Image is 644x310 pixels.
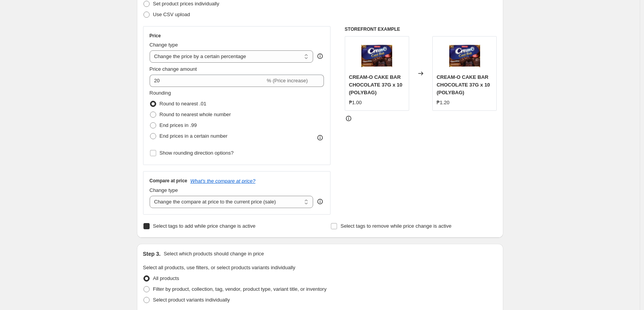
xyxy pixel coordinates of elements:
span: Change type [150,187,178,193]
span: CREAM-O CAKE BAR CHOCOLATE 37G x 10 (POLYBAG) [437,74,490,95]
span: Select product variants individually [153,297,230,303]
span: Select tags to remove while price change is active [341,223,452,229]
span: Price change amount [150,66,197,72]
span: Filter by product, collection, tag, vendor, product type, variant title, or inventory [153,286,327,292]
div: help [316,198,324,205]
span: Round to nearest .01 [160,101,206,107]
button: What's the compare at price? [191,178,256,184]
img: CreamO_Cake_Bar_Choco_SWRP_Front_80x.jpg [449,40,480,71]
span: End prices in a certain number [160,133,228,139]
span: Set product prices individually [153,1,219,7]
span: Change type [150,42,178,48]
span: End prices in .99 [160,122,197,128]
span: Rounding [150,90,171,96]
span: Round to nearest whole number [160,112,231,117]
input: -15 [150,75,265,87]
span: CREAM-O CAKE BAR CHOCOLATE 37G x 10 (POLYBAG) [349,74,402,95]
h3: Compare at price [150,178,187,184]
img: CreamO_Cake_Bar_Choco_SWRP_Front_80x.jpg [361,40,392,71]
span: % (Price increase) [267,78,308,83]
span: All products [153,275,179,281]
h6: STOREFRONT EXAMPLE [345,26,497,32]
span: Show rounding direction options? [160,150,234,156]
div: help [316,52,324,60]
div: ₱1.00 [349,99,362,107]
span: Use CSV upload [153,12,190,17]
p: Select which products should change in price [164,250,264,258]
span: Select tags to add while price change is active [153,223,256,229]
span: Select all products, use filters, or select products variants individually [143,265,295,270]
h3: Price [150,33,161,39]
div: ₱1.20 [437,99,449,107]
h2: Step 3. [143,250,161,258]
